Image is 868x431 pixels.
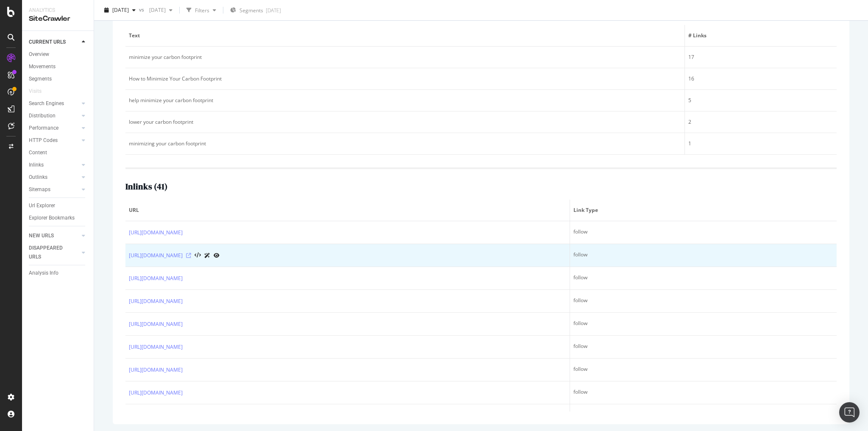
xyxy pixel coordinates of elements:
div: Overview [29,50,49,59]
a: Visits [29,87,50,96]
a: HTTP Codes [29,136,79,145]
div: Analytics [29,7,87,14]
div: minimizing your carbon footprint [129,140,681,147]
div: [DATE] [266,7,281,14]
span: URL [129,206,564,214]
span: # Links [688,32,831,39]
a: [URL][DOMAIN_NAME] [129,366,183,374]
td: follow [570,336,837,359]
div: Performance [29,124,58,133]
div: Inlinks [29,161,44,170]
a: Content [29,148,88,157]
button: [DATE] [146,3,176,17]
a: URL Inspection [214,251,220,260]
td: follow [570,359,837,381]
div: Movements [29,62,56,71]
a: Url Explorer [29,201,88,210]
a: NEW URLS [29,231,79,240]
td: follow [570,267,837,290]
a: Search Engines [29,99,79,108]
div: minimize your carbon footprint [129,53,681,61]
div: Segments [29,75,52,83]
div: Sitemaps [29,185,50,194]
span: Link Type [573,206,831,214]
h2: Inlinks ( 41 ) [125,182,167,191]
div: 5 [688,97,833,104]
div: Outlinks [29,173,47,182]
a: Overview [29,50,88,59]
button: Filters [183,3,220,17]
a: Movements [29,62,88,71]
td: follow [570,290,837,313]
a: [URL][DOMAIN_NAME] [129,343,183,351]
a: Segments [29,75,88,83]
td: follow [570,244,837,267]
div: lower your carbon footprint [129,118,681,126]
td: follow [570,381,837,404]
span: 2025 Sep. 23rd [112,6,129,14]
td: follow [570,313,837,336]
a: [URL][DOMAIN_NAME] [129,274,183,283]
td: follow [570,404,837,427]
td: follow [570,221,837,244]
div: Visits [29,87,42,96]
div: Url Explorer [29,201,55,210]
button: View HTML Source [195,253,201,259]
div: Explorer Bookmarks [29,214,75,222]
a: CURRENT URLS [29,38,79,47]
a: AI Url Details [204,251,210,260]
span: Segments [239,7,263,14]
span: Text [129,32,679,39]
div: DISAPPEARED URLS [29,244,72,261]
a: Distribution [29,111,79,120]
a: Inlinks [29,161,79,170]
span: 2025 Sep. 4th [146,6,166,14]
div: 1 [688,140,833,147]
div: Analysis Info [29,269,58,278]
a: Analysis Info [29,269,88,278]
a: Outlinks [29,173,79,182]
a: [URL][DOMAIN_NAME] [129,228,183,237]
a: Performance [29,124,79,133]
div: Content [29,148,47,157]
div: Open Intercom Messenger [839,402,860,423]
a: [URL][DOMAIN_NAME] [129,297,183,306]
div: HTTP Codes [29,136,58,145]
div: Search Engines [29,99,64,108]
div: 2 [688,118,833,126]
div: CURRENT URLS [29,38,66,47]
div: Distribution [29,111,56,120]
button: [DATE] [101,3,139,17]
a: [URL][DOMAIN_NAME] [129,251,183,260]
button: Segments[DATE] [227,3,284,17]
a: [URL][DOMAIN_NAME] [129,389,183,397]
div: 17 [688,53,833,61]
div: How to Minimize Your Carbon Footprint [129,75,681,83]
div: SiteCrawler [29,14,87,24]
a: Visit Online Page [186,253,191,258]
a: Explorer Bookmarks [29,214,88,222]
span: vs [139,6,146,13]
div: help minimize your carbon footprint [129,97,681,104]
a: DISAPPEARED URLS [29,244,79,261]
div: NEW URLS [29,231,54,240]
a: Sitemaps [29,185,79,194]
a: [URL][DOMAIN_NAME] [129,320,183,328]
div: 16 [688,75,833,83]
div: Filters [195,6,209,14]
a: [URL][DOMAIN_NAME][DOMAIN_NAME] [129,412,224,420]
